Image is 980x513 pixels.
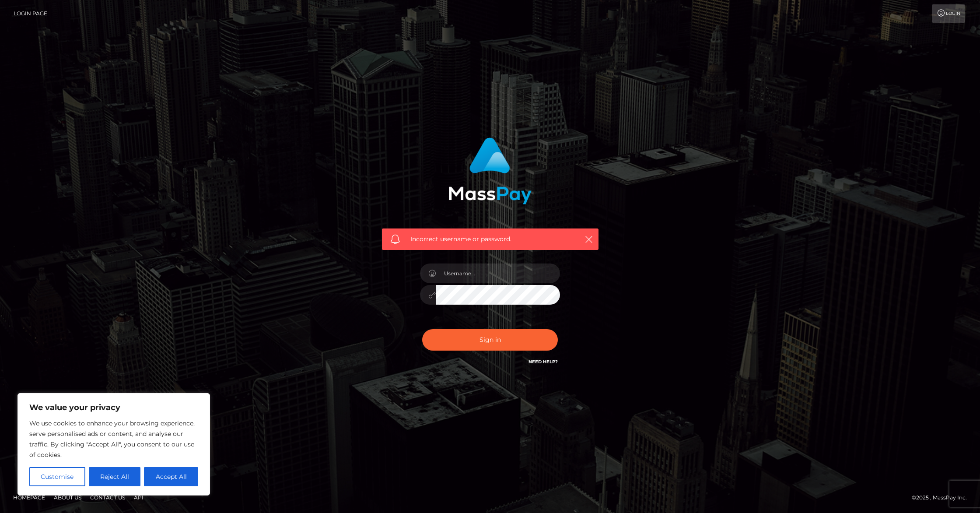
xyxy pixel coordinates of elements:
[436,264,560,283] input: Username...
[89,467,141,486] button: Reject All
[14,4,47,23] a: Login Page
[10,491,49,504] a: Homepage
[87,491,129,504] a: Contact Us
[29,402,198,413] p: We value your privacy
[29,467,85,486] button: Customise
[17,393,210,495] div: We value your privacy
[144,467,198,486] button: Accept All
[448,137,532,204] img: MassPay Login
[410,235,570,244] span: Incorrect username or password.
[912,493,973,502] div: © 2025 , MassPay Inc.
[422,329,558,351] button: Sign in
[932,4,965,23] a: Login
[528,359,558,365] a: Need Help?
[130,491,147,504] a: API
[50,491,85,504] a: About Us
[29,418,198,460] p: We use cookies to enhance your browsing experience, serve personalised ads or content, and analys...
